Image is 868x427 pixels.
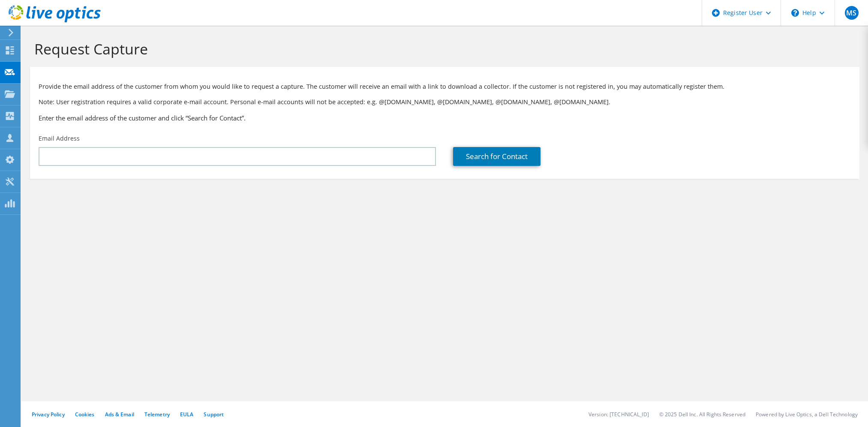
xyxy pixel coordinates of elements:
[75,411,95,418] a: Cookies
[39,134,80,143] label: Email Address
[453,147,541,166] a: Search for Contact
[845,6,859,20] span: MS
[144,411,170,418] a: Telemetry
[589,411,649,418] li: Version: [TECHNICAL_ID]
[791,9,799,17] svg: \n
[32,411,65,418] a: Privacy Policy
[39,113,851,123] h3: Enter the email address of the customer and click “Search for Contact”.
[39,82,851,91] p: Provide the email address of the customer from whom you would like to request a capture. The cust...
[659,411,745,418] li: © 2025 Dell Inc. All Rights Reserved
[204,411,224,418] a: Support
[756,411,858,418] li: Powered by Live Optics, a Dell Technology
[34,40,851,58] h1: Request Capture
[180,411,193,418] a: EULA
[105,411,134,418] a: Ads & Email
[39,97,851,107] p: Note: User registration requires a valid corporate e-mail account. Personal e-mail accounts will ...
